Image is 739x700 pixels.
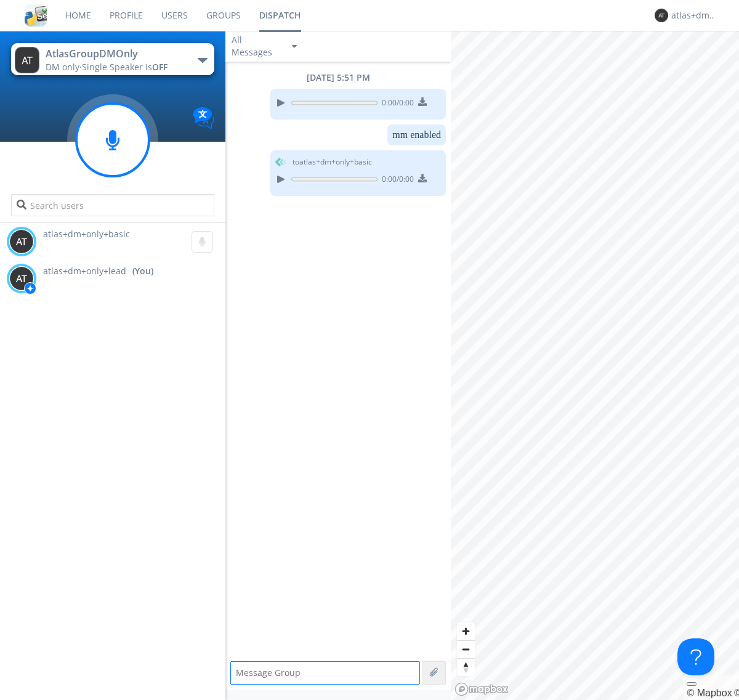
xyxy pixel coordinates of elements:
a: Mapbox [687,688,732,698]
span: atlas+dm+only+basic [43,228,130,240]
a: Mapbox logo [454,682,509,696]
img: download media button [418,174,427,182]
img: cddb5a64eb264b2086981ab96f4c1ba7 [25,4,47,26]
button: Toggle attribution [687,682,697,686]
input: Search users [11,194,214,216]
div: (You) [132,265,153,277]
div: DM only · [46,61,184,73]
img: download media button [418,97,427,106]
span: Single Speaker is [82,61,168,73]
span: 0:00 / 0:00 [378,174,414,187]
button: AtlasGroupDMOnlyDM only·Single Speaker isOFF [11,43,214,75]
span: atlas+dm+only+lead [43,265,126,277]
img: 373638.png [9,229,34,254]
button: Zoom in [457,622,475,640]
span: to atlas+dm+only+basic [293,157,372,168]
img: 373638.png [15,47,39,73]
img: 373638.png [655,9,668,22]
span: Reset bearing to north [457,659,475,676]
button: Reset bearing to north [457,658,475,676]
img: caret-down-sm.svg [292,45,297,48]
div: [DATE] 5:51 PM [225,71,451,84]
span: OFF [152,61,168,73]
img: 373638.png [9,266,34,291]
div: All Messages [232,34,281,59]
span: 0:00 / 0:00 [378,97,414,111]
iframe: Toggle Customer Support [677,638,714,675]
dc-p: mm enabled [392,129,441,140]
button: Zoom out [457,640,475,658]
img: Translation enabled [193,107,214,129]
div: atlas+dm+only+lead [671,9,717,22]
div: AtlasGroupDMOnly [46,47,184,61]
